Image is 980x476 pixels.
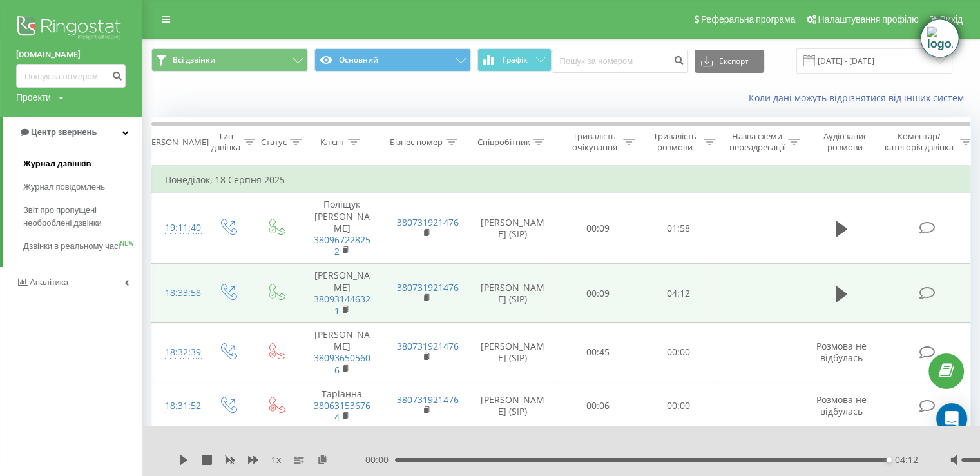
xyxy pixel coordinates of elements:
[31,127,97,137] span: Центр звернень
[468,193,558,264] td: [PERSON_NAME] (SIP)
[895,453,918,466] span: 04:12
[314,233,370,257] a: 380967228252
[477,48,552,72] button: Графік
[314,293,370,317] a: 380931446321
[695,50,764,73] button: Експорт
[23,240,120,253] span: Дзвінки в реальному часі
[211,131,240,153] div: Тип дзвінка
[397,393,459,406] a: 380731921476
[558,193,639,264] td: 00:09
[552,50,688,73] input: Пошук за номером
[639,264,719,323] td: 04:12
[144,137,209,148] div: [PERSON_NAME]
[639,382,719,430] td: 00:00
[300,382,384,430] td: Таріанна
[23,199,142,235] a: Звіт про пропущені необроблені дзвінки
[261,137,287,148] div: Статус
[23,235,142,258] a: Дзвінки в реальному часіNEW
[397,216,459,228] a: 380731921476
[503,55,528,64] span: Графік
[152,167,977,193] td: Понеділок, 18 Серпня 2025
[23,181,105,193] span: Журнал повідомлень
[881,131,957,153] div: Коментар/категорія дзвінка
[558,382,639,430] td: 00:06
[165,281,191,306] div: 18:33:58
[729,131,785,153] div: Назва схеми переадресації
[23,157,91,170] span: Журнал дзвінків
[477,137,530,148] div: Співробітник
[468,323,558,382] td: [PERSON_NAME] (SIP)
[927,27,952,50] img: Timeline extension
[151,48,308,72] button: Всі дзвінки
[639,193,719,264] td: 01:58
[173,55,215,65] span: Всі дзвінки
[816,340,867,364] span: Розмова не відбулась
[30,277,68,287] span: Аналiтика
[23,204,135,230] span: Звіт про пропущені необроблені дзвінки
[165,393,191,419] div: 18:31:52
[300,193,384,264] td: Поліщук [PERSON_NAME]
[23,152,142,175] a: Журнал дзвінків
[397,281,459,293] a: 380731921476
[887,457,892,462] div: Accessibility label
[300,323,384,382] td: [PERSON_NAME]
[300,264,384,323] td: [PERSON_NAME]
[165,340,191,365] div: 18:32:39
[558,264,639,323] td: 00:09
[365,453,395,466] span: 00:00
[468,382,558,430] td: [PERSON_NAME] (SIP)
[271,453,281,466] span: 1 x
[16,48,126,61] a: [DOMAIN_NAME]
[814,131,876,153] div: Аудіозапис розмови
[816,393,867,417] span: Розмова не відбулась
[397,340,459,352] a: 380731921476
[16,13,126,45] img: Ringostat logo
[701,14,796,25] span: Реферальна програма
[558,323,639,382] td: 00:45
[314,352,370,375] a: 380936505606
[468,264,558,323] td: [PERSON_NAME] (SIP)
[649,131,700,153] div: Тривалість розмови
[940,14,963,25] span: Вихід
[165,215,191,241] div: 19:11:40
[320,137,345,148] div: Клієнт
[639,323,719,382] td: 00:00
[749,92,970,104] a: Коли дані можуть відрізнятися вiд інших систем
[314,48,471,72] button: Основний
[16,91,51,104] div: Проекти
[23,175,142,199] a: Журнал повідомлень
[16,64,126,88] input: Пошук за номером
[390,137,443,148] div: Бізнес номер
[3,117,142,148] a: Центр звернень
[818,14,918,25] span: Налаштування профілю
[936,403,967,434] div: Open Intercom Messenger
[314,399,370,423] a: 380631536764
[569,131,620,153] div: Тривалість очікування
